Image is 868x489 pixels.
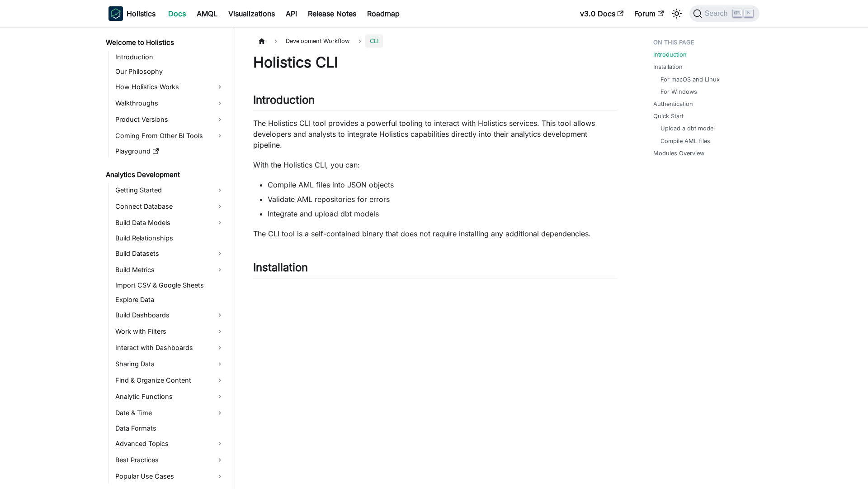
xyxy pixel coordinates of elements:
a: Work with Filters [113,324,227,339]
li: Validate AML repositories for errors [268,194,617,205]
a: Installation [653,62,683,71]
a: Explore Data [113,293,227,306]
a: Advanced Topics [113,436,227,451]
li: Integrate and upload dbt models [268,208,617,219]
a: Compile AML files [660,137,710,145]
a: Our Philosophy [113,65,227,78]
a: Find & Organize Content [113,373,227,388]
p: The CLI tool is a self-contained binary that does not require installing any additional dependenc... [253,228,617,239]
h1: Holistics CLI [253,53,617,72]
p: With the Holistics CLI, you can: [253,159,617,170]
span: CLI [365,34,383,48]
a: Coming From Other BI Tools [113,129,227,143]
li: Compile AML files into JSON objects [268,179,617,190]
a: Date & Time [113,406,227,420]
kbd: K [744,9,753,17]
a: Introduction [113,51,227,63]
a: Playground [113,145,227,158]
a: For Windows [660,87,697,96]
a: Release Notes [302,6,362,21]
a: For macOS and Linux [660,75,720,84]
a: Best Practices [113,453,227,467]
a: Interact with Dashboards [113,340,227,355]
a: Visualizations [223,6,280,21]
a: Docs [163,6,191,21]
a: Product Versions [113,112,227,127]
a: How Holistics Works [113,80,227,94]
a: Connect Database [113,199,227,214]
p: The Holistics CLI tool provides a powerful tooling to interact with Holistics services. This tool... [253,118,617,150]
button: Search (Ctrl+K) [689,5,759,22]
a: Build Dashboards [113,308,227,322]
a: Data Formats [113,422,227,435]
a: API [280,6,302,21]
a: Build Relationships [113,232,227,244]
h2: Installation [253,261,617,278]
a: Quick Start [653,112,684,120]
h2: Introduction [253,93,617,110]
a: Build Data Models [113,216,227,230]
a: Introduction [653,50,687,59]
a: Modules Overview [653,149,704,158]
a: Analytic Functions [113,389,227,404]
a: Forum [629,6,669,21]
a: Welcome to Holistics [103,36,227,49]
img: Holistics [108,6,123,21]
a: Analytics Development [103,168,227,181]
a: Home page [253,34,270,48]
a: HolisticsHolistics [108,6,156,21]
a: Getting Started [113,183,227,197]
a: Authentication [653,100,693,108]
a: Walkthroughs [113,96,227,110]
a: Import CSV & Google Sheets [113,279,227,292]
a: Build Metrics [113,263,227,277]
a: AMQL [191,6,223,21]
a: Upload a dbt model [660,124,715,133]
a: Roadmap [362,6,405,21]
button: Switch between dark and light mode (currently light mode) [670,6,684,21]
b: Holistics [127,8,156,19]
a: Popular Use Cases [113,469,227,484]
span: Search [702,10,733,18]
nav: Docs sidebar [99,27,235,489]
nav: Breadcrumbs [253,34,617,48]
span: Development Workflow [281,34,354,48]
a: Build Datasets [113,246,227,261]
a: Sharing Data [113,357,227,371]
a: v3.0 Docs [575,6,629,21]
